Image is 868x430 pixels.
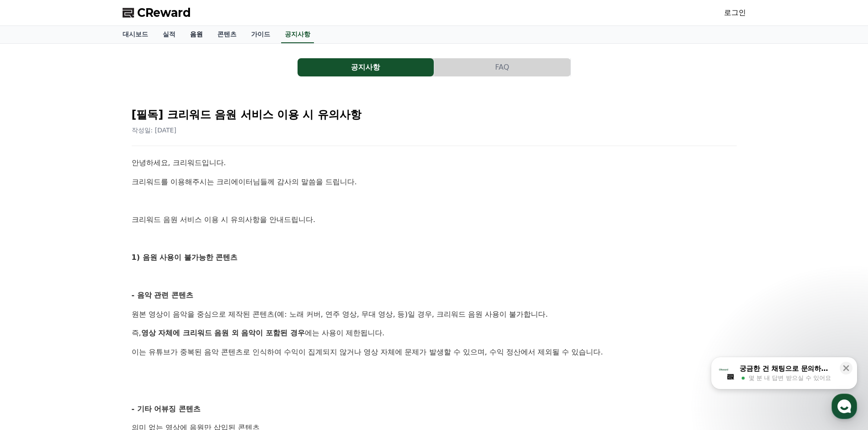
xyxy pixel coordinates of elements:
[141,302,152,309] span: 설정
[724,7,746,18] a: 로그인
[132,126,177,134] span: 작성일: [DATE]
[298,58,434,76] button: 공지사항
[132,176,737,188] p: 크리워드를 이용해주시는 크리에이터님들께 감사의 말씀을 드립니다.
[137,5,191,20] span: CReward
[60,288,118,311] a: 대화
[29,302,34,309] span: 홈
[155,26,183,43] a: 실적
[244,26,277,43] a: 가이드
[281,26,314,43] a: 공지사항
[115,26,155,43] a: 대시보드
[132,214,737,226] p: 크리워드 음원 서비스 이용 시 유의사항을 안내드립니다.
[123,5,191,20] a: CReward
[3,288,60,311] a: 홈
[83,303,94,310] span: 대화
[434,58,570,76] button: FAQ
[132,253,238,262] strong: 1) 음원 사용이 불가능한 콘텐츠
[132,107,737,122] h2: [필독] 크리워드 음원 서비스 이용 시 유의사항
[298,58,434,76] a: 공지사항
[132,291,193,299] strong: - 음악 관련 콘텐츠
[132,405,200,413] strong: - 기타 어뷰징 콘텐츠
[132,346,737,358] p: 이는 유튜브가 중복된 음악 콘텐츠로 인식하여 수익이 집계되지 않거나 영상 자체에 문제가 발생할 수 있으며, 수익 정산에서 제외될 수 있습니다.
[132,327,737,339] p: 즉, 에는 사용이 제한됩니다.
[183,26,210,43] a: 음원
[132,309,737,320] p: 원본 영상이 음악을 중심으로 제작된 콘텐츠(예: 노래 커버, 연주 영상, 무대 영상, 등)일 경우, 크리워드 음원 사용이 불가합니다.
[118,288,175,311] a: 설정
[210,26,244,43] a: 콘텐츠
[141,329,305,337] strong: 영상 자체에 크리워드 음원 외 음악이 포함된 경우
[132,157,737,169] p: 안녕하세요, 크리워드입니다.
